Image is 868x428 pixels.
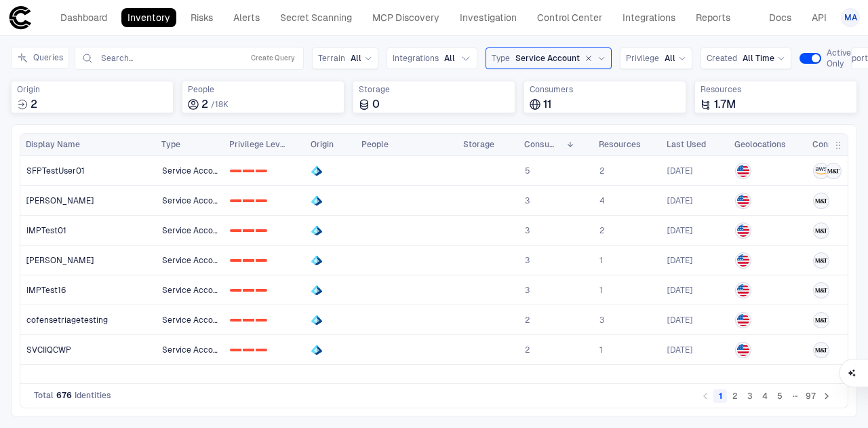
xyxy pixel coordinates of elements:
a: Alerts [227,8,266,27]
div: 2 [256,170,267,172]
span: Created [707,53,737,64]
span: SFPTestUser01 [26,166,85,176]
span: 2 [31,98,37,111]
div: 1 [243,199,254,202]
button: MA [841,8,860,27]
a: 9/2/2025 13:35:41 [662,246,728,274]
a: 4 [594,187,660,214]
span: 2 [599,225,604,236]
a: 2 [594,216,660,244]
div: 0 [230,199,241,202]
span: [DATE] [667,166,692,176]
span: All [665,53,675,64]
a: 3 [519,246,593,274]
a: US [730,336,806,364]
div: 9/2/2025 13:35:41 [667,255,692,266]
a: 5 [519,157,593,184]
a: SFPTestUser01 [21,157,156,184]
span: 4 [599,195,605,206]
a: Service Account [157,306,223,334]
a: Integrations [616,8,682,27]
span: [DATE] [667,195,692,206]
button: Go to page 97 [803,389,818,403]
span: Type [161,139,180,150]
span: Active Only [827,47,851,69]
span: Resources [599,139,641,150]
button: Go to page 5 [773,389,787,403]
a: 2 [594,157,660,184]
div: 8/1/2025 20:19:15 [667,195,692,206]
div: 1 [243,289,254,292]
div: 9/8/2025 17:58:22 [667,225,692,236]
button: Go to next page [820,389,833,403]
span: 1 [599,285,603,296]
button: Go to page 4 [758,389,772,403]
a: Dashboard [54,8,113,27]
span: Service Account [162,255,218,266]
a: 1 [594,246,660,274]
div: 0 [230,349,241,351]
div: Total consumers using identities [524,81,686,113]
a: US [730,276,806,304]
a: 2 [519,306,593,334]
div: M&T Bank [815,225,827,237]
span: Type [492,53,510,64]
span: Origin [311,139,334,150]
span: Display Name [26,139,80,150]
div: Total resources accessed or granted by identities [694,81,857,113]
span: 1 [599,255,603,266]
span: IMPTest01 [26,225,66,236]
a: 8/26/2025 14:54:01 [662,276,728,304]
span: [DATE] [667,225,692,236]
span: 11 [543,98,551,111]
a: Service Account [157,336,223,364]
div: 0 [230,229,241,232]
a: 1 [594,336,660,364]
a: US [730,306,806,334]
span: Service Account [162,225,218,236]
div: 0 [230,259,241,262]
span: Service Account [162,195,218,206]
span: 3 [525,195,530,206]
span: 2 [599,166,604,176]
a: Control Center [531,8,608,27]
span: 1 [599,345,603,355]
span: [DATE] [667,345,692,355]
div: M&T Bank [815,195,827,207]
div: M&T Bank [815,344,827,356]
div: 0 [230,319,241,322]
span: Resources [701,84,851,95]
div: 9/8/2025 18:57:33 [667,166,692,176]
div: Total sources where identities were created [11,81,174,113]
span: 1.7M [714,98,736,111]
div: 2 [256,199,267,202]
button: Create Query [248,50,298,66]
span: SVCIIQCWP [26,345,71,355]
a: 2 [519,336,593,364]
a: IMPTest01 [21,216,156,244]
img: US [737,284,749,296]
a: API [806,8,833,27]
div: 0 [230,170,241,172]
a: US [730,187,806,214]
span: People [188,84,338,95]
a: [PERSON_NAME] [21,246,156,274]
span: Privilege [626,53,659,64]
a: SVCIIQCWP [21,336,156,364]
span: 2 [525,345,530,355]
a: Investigation [454,8,523,27]
span: [PERSON_NAME] [26,195,94,206]
div: M&T Bank [827,165,840,177]
span: cofensetriagetesting [26,315,108,326]
span: Origin [17,84,167,95]
a: 3 [519,216,593,244]
div: AWS [815,165,827,177]
div: 1 [243,259,254,262]
div: Total employees associated with identities [182,81,344,113]
a: Docs [763,8,797,27]
button: Queries [11,47,69,69]
span: Terrain [318,53,345,64]
div: 2 [256,229,267,232]
a: Secret Scanning [274,8,358,27]
a: 9/8/2025 18:57:33 [662,157,728,184]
